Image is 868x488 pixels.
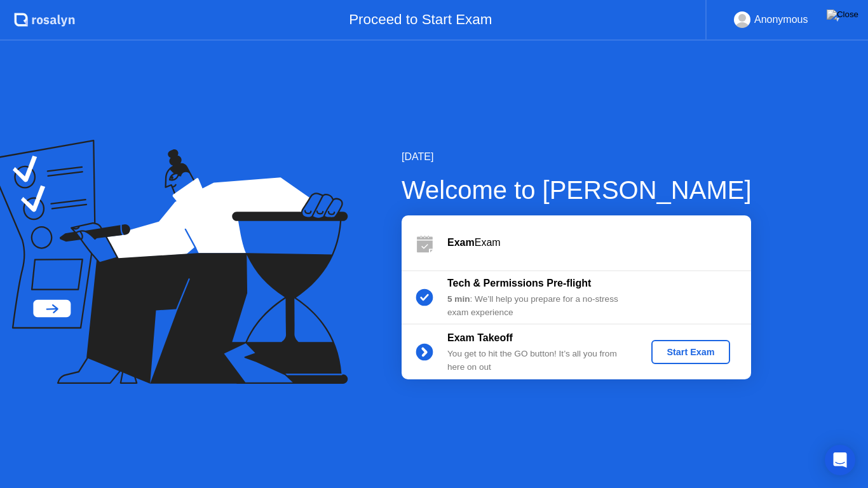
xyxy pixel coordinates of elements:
div: [DATE] [402,149,752,165]
button: Start Exam [651,340,729,364]
b: Exam [447,237,475,248]
div: Anonymous [754,11,808,28]
div: Start Exam [656,347,724,357]
div: Open Intercom Messenger [825,445,855,475]
b: Tech & Permissions Pre-flight [447,278,591,288]
b: 5 min [447,294,470,304]
div: Exam [447,235,751,250]
div: Welcome to [PERSON_NAME] [402,171,752,209]
div: You get to hit the GO button! It’s all you from here on out [447,348,630,374]
img: Close [827,10,858,20]
div: : We’ll help you prepare for a no-stress exam experience [447,293,630,319]
b: Exam Takeoff [447,332,513,343]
